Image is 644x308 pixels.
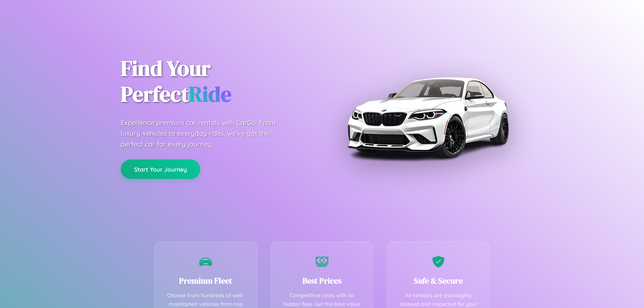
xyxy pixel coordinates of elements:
[281,275,363,286] h3: Best Prices
[121,160,200,179] button: Start Your Journey
[344,34,512,201] img: Premium BMW car rental vehicle
[165,275,247,286] h3: Premium Fleet
[397,275,479,286] h3: Safe & Secure
[121,56,312,107] h1: Find Your Perfect
[121,117,288,149] p: Experience premium car rentals with CarGo. From luxury vehicles to everyday rides, we've got the ...
[189,79,231,109] span: Ride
